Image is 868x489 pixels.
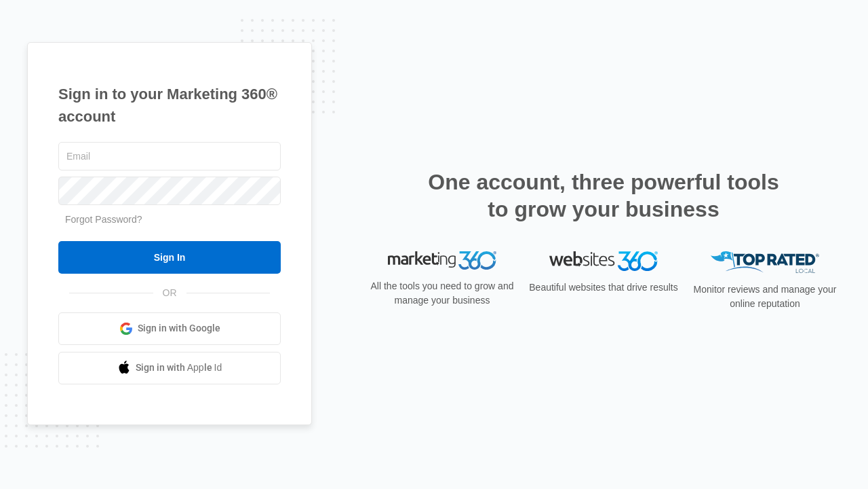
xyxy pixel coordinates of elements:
[424,168,783,223] h2: One account, three powerful tools to grow your business
[138,321,220,336] span: Sign in with Google
[58,352,281,384] a: Sign in with Apple Id
[58,83,281,128] h1: Sign in to your Marketing 360® account
[366,279,518,308] p: All the tools you need to grow and manage your business
[388,251,496,270] img: Marketing 360
[136,361,222,375] span: Sign in with Apple Id
[549,251,658,271] img: Websites 360
[58,312,281,345] a: Sign in with Google
[65,214,142,225] a: Forgot Password?
[711,251,819,274] img: Top Rated Local
[58,142,281,170] input: Email
[689,283,841,311] p: Monitor reviews and manage your online reputation
[528,280,679,295] p: Beautiful websites that drive results
[58,241,281,274] input: Sign In
[153,286,186,300] span: OR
